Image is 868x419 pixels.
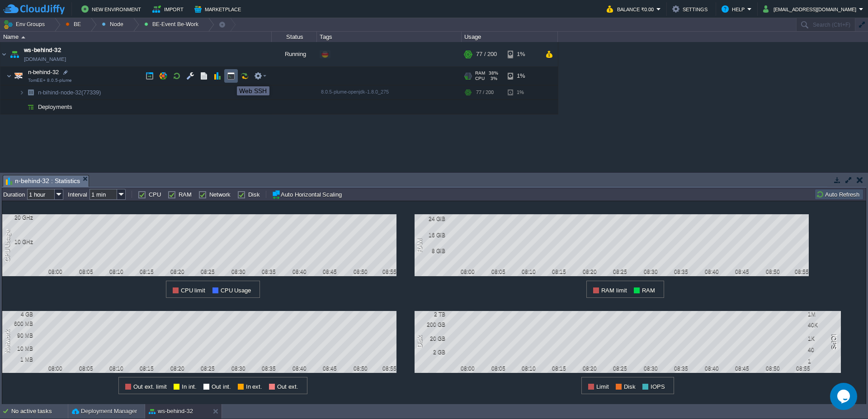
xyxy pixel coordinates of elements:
[488,76,497,81] span: 3%
[221,287,251,294] span: CPU Usage
[21,36,25,38] img: AMDAwAAAACH5BAEAAAAALAAAAAABAAEAAAICRAEAOw==
[102,18,127,31] button: Node
[830,383,859,410] iframe: chat widget
[548,268,571,275] div: 08:15
[24,100,37,114] img: AMDAwAAAACH5BAEAAAAALAAAAAABAAEAAAICRAEAOw==
[4,239,33,245] div: 10 GHz
[194,4,244,14] button: Marketplace
[239,87,267,94] div: Web SSH
[700,365,723,372] div: 08:40
[2,329,13,354] div: Network
[81,4,144,14] button: New Environment
[672,4,710,14] button: Settings
[24,46,61,55] a: ws-behind-32
[72,407,137,416] button: Deployment Manager
[487,365,509,372] div: 08:05
[761,268,784,275] div: 08:50
[609,365,632,372] div: 08:25
[12,67,25,85] img: AMDAwAAAACH5BAEAAAAALAAAAAABAAEAAAICRAEAOw==
[19,85,24,99] img: AMDAwAAAACH5BAEAAAAALAAAAAABAAEAAAICRAEAOw==
[476,85,494,99] div: 77 / 200
[227,268,250,275] div: 08:30
[670,365,693,372] div: 08:35
[651,383,665,390] span: IOPS
[19,100,24,114] img: AMDAwAAAACH5BAEAAAAALAAAAAABAAEAAAICRAEAOw==
[248,191,260,198] label: Disk
[209,191,231,198] label: Network
[105,365,127,372] div: 08:10
[731,268,754,275] div: 08:45
[212,383,231,390] span: Out int.
[548,365,571,372] div: 08:15
[374,365,396,372] div: 08:55
[4,332,33,339] div: 90 MB
[179,191,192,198] label: RAM
[763,4,859,14] button: [EMAIL_ADDRESS][DOMAIN_NAME]
[808,322,837,328] div: 40K
[349,268,372,275] div: 08:50
[6,67,12,85] img: AMDAwAAAACH5BAEAAAAALAAAAAABAAEAAAICRAEAOw==
[517,365,540,372] div: 08:10
[416,216,445,222] div: 24 GiB
[700,268,723,275] div: 08:40
[24,85,37,99] img: AMDAwAAAACH5BAEAAAAALAAAAAABAAEAAAICRAEAOw==
[416,349,445,355] div: 2 GB
[28,78,72,83] span: TomEE+ 8.0.5-plume
[181,287,206,294] span: CPU limit
[642,287,655,294] span: RAM
[66,18,84,31] button: BE
[808,358,837,364] div: 1
[227,365,250,372] div: 08:30
[601,287,627,294] span: RAM limit
[321,89,389,94] span: 8.0.5-plume-openjdk-1.8.0_275
[37,103,74,111] a: Deployments
[44,268,67,275] div: 08:00
[374,268,396,275] div: 08:55
[508,42,537,66] div: 1%
[75,268,97,275] div: 08:05
[27,69,60,75] a: n-behind-32TomEE+ 8.0.5-plume
[75,365,97,372] div: 08:05
[182,383,197,390] span: In int.
[816,190,862,198] button: Auto Refresh
[4,214,33,221] div: 20 GHz
[288,365,311,372] div: 08:40
[136,365,158,372] div: 08:15
[808,347,837,353] div: 40
[808,335,837,342] div: 1K
[197,268,219,275] div: 08:25
[166,365,189,372] div: 08:20
[166,268,189,275] div: 08:20
[1,32,271,42] div: Name
[596,383,609,390] span: Limit
[277,383,298,390] span: Out ext.
[416,248,445,254] div: 8 GiB
[4,320,33,327] div: 600 MB
[197,365,219,372] div: 08:25
[3,4,65,15] img: CloudJiffy
[639,365,662,372] div: 08:30
[144,18,201,31] button: BE-Event Be-Work
[731,365,754,372] div: 08:45
[272,32,316,42] div: Status
[0,42,8,66] img: AMDAwAAAACH5BAEAAAAALAAAAAABAAEAAAICRAEAOw==
[476,42,497,66] div: 77 / 200
[578,365,601,372] div: 08:20
[37,89,102,96] span: n-bihind-node-32
[607,4,656,14] button: Balance ₹0.00
[462,32,557,42] div: Usage
[258,365,280,372] div: 08:35
[272,190,344,199] button: Auto Horizontal Scaling
[149,407,193,416] button: ws-behind-32
[722,4,747,14] button: Help
[624,383,636,390] span: Disk
[133,383,167,390] span: Out ext. limit
[508,85,537,99] div: 1%
[761,365,784,372] div: 08:50
[246,383,263,390] span: In ext.
[149,191,161,198] label: CPU
[8,42,21,66] img: AMDAwAAAACH5BAEAAAAALAAAAAABAAEAAAICRAEAOw==
[416,232,445,238] div: 16 GiB
[319,268,341,275] div: 08:45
